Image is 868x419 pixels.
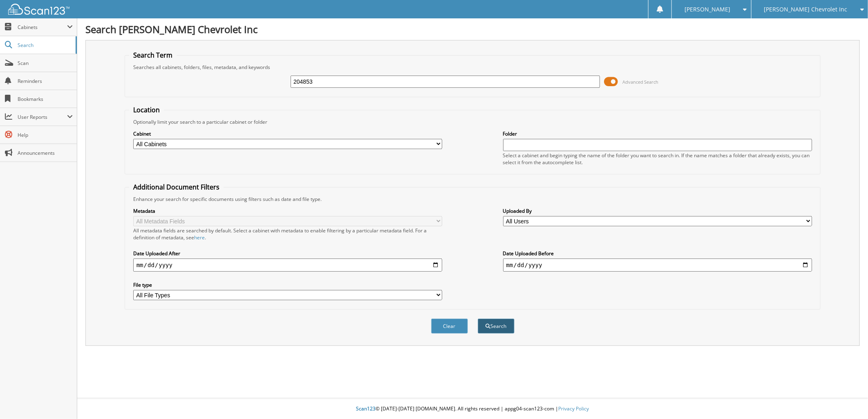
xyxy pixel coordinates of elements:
[129,51,177,60] legend: Search Term
[77,399,868,419] div: © [DATE]-[DATE] [DOMAIN_NAME]. All rights reserved | appg04-scan123-com |
[133,130,443,137] label: Cabinet
[8,4,69,15] img: scan123-logo-white.svg
[133,207,443,214] label: Metadata
[133,259,443,272] input: start
[194,234,205,241] a: here
[18,78,73,85] span: Reminders
[133,281,443,288] label: File type
[503,207,812,214] label: Uploaded By
[129,183,224,192] legend: Additional Document Filters
[431,319,468,334] button: Clear
[503,152,812,166] div: Select a cabinet and begin typing the name of the folder you want to search in. If the name match...
[503,259,812,272] input: end
[764,7,848,12] span: [PERSON_NAME] Chevrolet Inc
[18,131,73,138] span: Help
[18,60,73,67] span: Scan
[18,96,73,103] span: Bookmarks
[18,42,72,49] span: Search
[503,250,812,257] label: Date Uploaded Before
[129,105,164,114] legend: Location
[129,64,817,71] div: Searches all cabinets, folders, files, metadata, and keywords
[503,130,812,137] label: Folder
[559,405,589,412] a: Privacy Policy
[18,149,73,156] span: Announcements
[18,24,67,31] span: Cabinets
[18,114,67,120] span: User Reports
[85,22,860,36] h1: Search [PERSON_NAME] Chevrolet Inc
[133,250,443,257] label: Date Uploaded After
[685,7,730,12] span: [PERSON_NAME]
[478,319,515,334] button: Search
[133,227,443,241] div: All metadata fields are searched by default. Select a cabinet with metadata to enable filtering b...
[827,380,868,419] iframe: Chat Widget
[356,405,376,412] span: Scan123
[622,79,659,85] span: Advanced Search
[129,196,817,203] div: Enhance your search for specific documents using filters such as date and file type.
[129,118,817,125] div: Optionally limit your search to a particular cabinet or folder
